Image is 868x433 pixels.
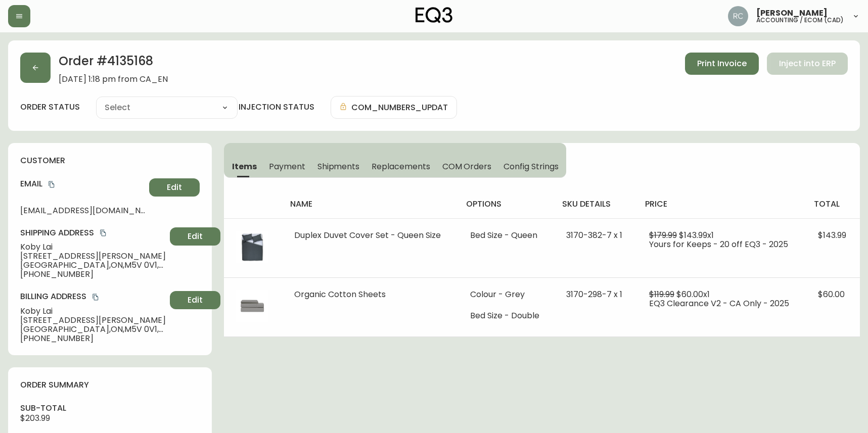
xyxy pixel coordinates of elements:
h4: Email [20,178,145,189]
span: $179.99 [649,229,677,241]
li: Bed Size - Double [470,311,542,320]
span: Yours for Keeps - 20 off EQ3 - 2025 [649,238,788,250]
span: Items [232,161,257,172]
span: [GEOGRAPHIC_DATA] , ON , M5V 0V1 , CA [20,325,166,334]
span: 3170-298-7 x 1 [566,288,622,300]
span: Config Strings [504,161,558,172]
span: Edit [188,295,203,306]
span: Koby Lai [20,243,166,252]
span: $143.99 x 1 [679,229,714,241]
span: Payment [269,161,305,172]
span: Edit [188,231,203,242]
button: Print Invoice [685,53,759,75]
button: copy [90,292,101,302]
span: Print Invoice [697,58,747,69]
h2: Order # 4135168 [59,53,168,75]
span: [PHONE_NUMBER] [20,334,166,343]
span: Edit [167,182,182,193]
span: [PHONE_NUMBER] [20,270,166,279]
h4: sub-total [20,403,200,414]
span: Shipments [317,161,360,172]
span: [STREET_ADDRESS][PERSON_NAME] [20,316,166,325]
label: order status [20,102,80,113]
span: [PERSON_NAME] [756,9,828,17]
span: $119.99 [649,288,674,300]
span: Organic Cotton Sheets [294,288,386,300]
button: copy [98,228,108,238]
li: Colour - Grey [470,290,542,299]
button: Edit [149,178,200,197]
h4: customer [20,155,200,166]
button: copy [47,179,57,189]
h4: price [645,199,798,210]
li: Bed Size - Queen [470,231,542,240]
h4: sku details [562,199,629,210]
img: 4b886822-d016-4af4-8cde-f26ae8e33f9e.jpg [236,231,268,263]
h5: accounting / ecom (cad) [756,17,844,23]
button: Edit [170,227,220,246]
h4: Shipping Address [20,227,166,238]
img: 3ccb3e52-cc22-46e0-9c25-911ca62aa8f5.jpg [236,290,268,322]
span: COM Orders [442,161,492,172]
span: 3170-382-7 x 1 [566,229,622,241]
span: $203.99 [20,412,50,424]
span: $60.00 [818,288,845,300]
span: [EMAIL_ADDRESS][DOMAIN_NAME] [20,206,145,215]
span: $143.99 [818,229,846,241]
span: Duplex Duvet Cover Set - Queen Size [294,229,441,241]
h4: Billing Address [20,291,166,302]
span: $60.00 x 1 [676,288,710,300]
span: Koby Lai [20,307,166,316]
button: Edit [170,291,220,309]
span: [DATE] 1:18 pm from CA_EN [59,75,168,84]
img: logo [416,7,453,23]
h4: options [466,199,546,210]
span: Replacements [372,161,430,172]
img: f4ba4e02bd060be8f1386e3ca455bd0e [728,6,748,26]
span: [GEOGRAPHIC_DATA] , ON , M5V 0V1 , CA [20,261,166,270]
h4: injection status [239,102,314,113]
h4: name [290,199,450,210]
span: [STREET_ADDRESS][PERSON_NAME] [20,252,166,261]
span: EQ3 Clearance V2 - CA Only - 2025 [649,298,789,309]
h4: order summary [20,379,200,391]
h4: total [814,199,852,210]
